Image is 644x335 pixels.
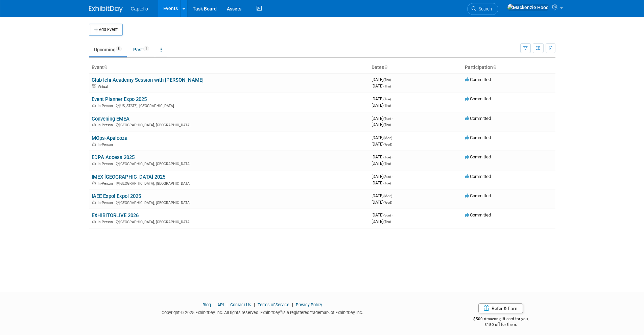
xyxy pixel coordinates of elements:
a: API [217,302,224,307]
span: (Tue) [383,117,391,121]
span: In-Person [98,201,115,205]
span: (Tue) [383,181,391,185]
div: $150 off for them. [446,322,555,328]
img: Mackenzie Hood [507,4,549,11]
a: Search [467,3,498,15]
span: In-Person [98,162,115,166]
span: (Thu) [383,78,391,82]
div: [GEOGRAPHIC_DATA], [GEOGRAPHIC_DATA] [92,219,366,224]
span: Committed [465,212,491,217]
span: [DATE] [372,212,393,217]
span: [DATE] [372,135,394,140]
img: In-Person Event [92,201,96,204]
span: [DATE] [372,116,393,121]
span: - [392,116,393,121]
a: Sort by Event Name [104,65,107,70]
span: Committed [465,77,491,82]
span: 1 [143,46,149,51]
span: - [392,154,393,159]
span: (Tue) [383,97,391,101]
a: Past1 [128,43,154,56]
span: (Mon) [383,194,392,198]
div: [GEOGRAPHIC_DATA], [GEOGRAPHIC_DATA] [92,122,366,127]
span: (Thu) [383,123,391,127]
span: (Thu) [383,162,391,165]
span: [DATE] [372,180,391,185]
span: [DATE] [372,83,391,88]
div: [GEOGRAPHIC_DATA], [GEOGRAPHIC_DATA] [92,180,366,186]
span: | [252,302,257,307]
span: (Tue) [383,155,391,159]
span: Committed [465,96,491,101]
a: Club Ichi Academy Session with [PERSON_NAME] [92,77,204,83]
a: IAEE Expo! Expo! 2025 [92,193,141,199]
span: Search [476,6,492,11]
span: [DATE] [372,161,391,166]
span: [DATE] [372,200,392,205]
button: Add Event [89,24,123,36]
span: In-Person [98,220,115,224]
span: [DATE] [372,122,391,127]
span: | [225,302,229,307]
span: (Thu) [383,220,391,224]
span: (Sun) [383,175,391,179]
span: [DATE] [372,96,393,101]
span: Committed [465,154,491,159]
img: In-Person Event [92,143,96,146]
th: Event [89,62,369,73]
a: IMEX [GEOGRAPHIC_DATA] 2025 [92,174,165,180]
a: Contact Us [230,302,251,307]
img: In-Person Event [92,162,96,165]
div: [US_STATE], [GEOGRAPHIC_DATA] [92,103,366,108]
span: (Thu) [383,104,391,107]
span: Committed [465,193,491,198]
th: Dates [369,62,462,73]
span: - [393,135,394,140]
span: Committed [465,135,491,140]
a: Refer & Earn [478,303,523,313]
a: Sort by Participation Type [493,65,496,70]
a: Sort by Start Date [384,65,387,70]
a: Event Planner Expo 2025 [92,96,147,102]
span: [DATE] [372,174,393,179]
span: (Sun) [383,213,391,217]
span: - [392,77,393,82]
a: Convening EMEA [92,116,129,122]
img: In-Person Event [92,220,96,223]
a: Terms of Service [258,302,289,307]
div: [GEOGRAPHIC_DATA], [GEOGRAPHIC_DATA] [92,161,366,166]
img: In-Person Event [92,181,96,185]
div: [GEOGRAPHIC_DATA], [GEOGRAPHIC_DATA] [92,200,366,205]
span: In-Person [98,104,115,108]
img: ExhibitDay [89,6,123,12]
span: - [393,193,394,198]
span: [DATE] [372,154,393,159]
span: [DATE] [372,77,393,82]
span: (Mon) [383,136,392,140]
span: (Wed) [383,201,392,204]
span: | [212,302,216,307]
a: Privacy Policy [296,302,322,307]
a: EXHIBITORLIVE 2026 [92,212,139,218]
span: - [392,174,393,179]
span: Committed [465,174,491,179]
img: In-Person Event [92,123,96,126]
span: Virtual [98,84,110,89]
span: Committed [465,116,491,121]
span: In-Person [98,181,115,186]
span: In-Person [98,143,115,147]
a: MOps-Apalooza [92,135,127,141]
span: In-Person [98,123,115,127]
span: - [392,212,393,217]
span: [DATE] [372,103,391,108]
a: Upcoming8 [89,43,127,56]
div: Copyright © 2025 ExhibitDay, Inc. All rights reserved. ExhibitDay is a registered trademark of Ex... [89,308,436,316]
div: $500 Amazon gift card for you, [446,312,555,327]
th: Participation [462,62,555,73]
a: EDPA Access 2025 [92,154,135,160]
a: Blog [202,302,211,307]
span: [DATE] [372,193,394,198]
span: Captello [131,6,148,11]
img: Virtual Event [92,84,96,88]
span: 8 [116,46,122,51]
